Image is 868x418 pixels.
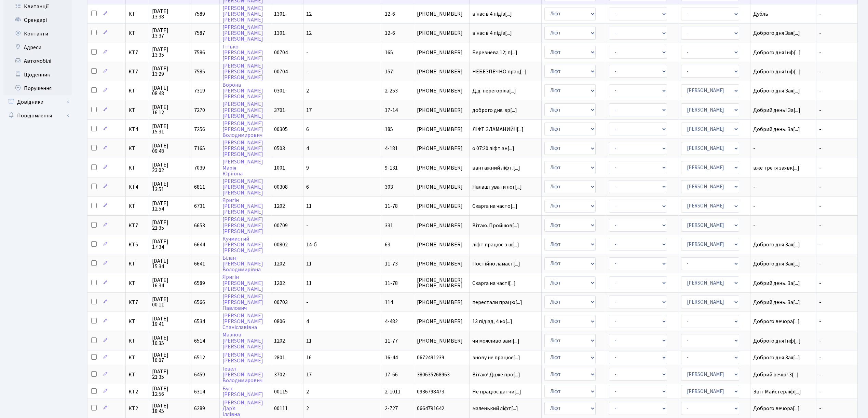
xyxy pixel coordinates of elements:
[222,197,263,216] a: Яригін[PERSON_NAME][PERSON_NAME]
[128,107,146,113] span: КТ
[385,388,401,395] span: 2-1011
[472,279,516,287] span: Скарга на часті[...]
[222,139,263,158] a: [PERSON_NAME][PERSON_NAME][PERSON_NAME]
[152,143,188,154] span: [DATE] 09:48
[819,68,821,75] span: -
[819,405,821,412] span: -
[472,29,512,37] span: в нас в 4 підіз[...]
[152,85,188,96] span: [DATE] 08:48
[819,260,821,268] span: -
[472,260,520,268] span: Постійно ламаєт[...]
[472,388,521,395] span: Не працює датчи[...]
[194,10,205,18] span: 7589
[128,223,146,228] span: КТ7
[417,223,466,228] span: [PHONE_NUMBER]
[417,88,466,93] span: [PHONE_NUMBER]
[152,258,188,269] span: [DATE] 15:34
[3,13,72,27] a: Орендарі
[819,106,821,114] span: -
[128,184,146,190] span: КТ4
[194,299,205,306] span: 6566
[306,164,309,172] span: 9
[417,203,466,209] span: [PHONE_NUMBER]
[472,405,518,412] span: маленький ліфт[...]
[753,203,813,209] span: -
[128,319,146,324] span: КТ
[306,202,312,210] span: 11
[417,146,466,151] span: [PHONE_NUMBER]
[306,405,309,412] span: 2
[222,120,263,139] a: [PERSON_NAME][PERSON_NAME]Володимирович
[306,354,312,361] span: 16
[417,11,466,17] span: [PHONE_NUMBER]
[3,68,72,82] a: Щоденник
[417,389,466,394] span: 0936798473
[385,164,398,172] span: 9-131
[306,106,312,114] span: 17
[385,222,393,229] span: 331
[472,183,522,191] span: Налаштувати лог[...]
[194,49,205,56] span: 7586
[222,312,263,331] a: [PERSON_NAME][PERSON_NAME]Станіславівна
[128,30,146,36] span: КТ
[3,27,72,41] a: Контакти
[417,355,466,360] span: 0672491239
[152,124,188,134] span: [DATE] 15:31
[128,406,146,411] span: КТ2
[152,369,188,380] span: [DATE] 21:35
[819,354,821,361] span: -
[385,29,395,37] span: 12-6
[152,181,188,192] span: [DATE] 13:51
[128,11,146,17] span: КТ
[274,10,285,18] span: 1301
[819,164,821,172] span: -
[274,354,285,361] span: 2801
[306,10,312,18] span: 12
[306,49,308,56] span: -
[385,241,390,248] span: 63
[472,126,524,133] span: ЛІФТ ЗЛАМАНИЙ!![...]
[194,164,205,172] span: 7039
[385,10,395,18] span: 12-6
[152,66,188,77] span: [DATE] 13:29
[472,337,519,345] span: чи можливо замі[...]
[753,354,800,361] span: Доброго дня Зая[...]
[472,222,519,229] span: Вітаю. Пройшов[...]
[385,260,398,268] span: 11-73
[152,239,188,250] span: [DATE] 17:34
[753,299,800,306] span: Добрий день. За[...]
[128,165,146,171] span: КТ
[274,222,288,229] span: 00709
[417,184,466,190] span: [PHONE_NUMBER]
[472,145,514,152] span: о 07:20 ліфт зн[...]
[417,165,466,171] span: [PHONE_NUMBER]
[128,69,146,74] span: КТ7
[152,316,188,327] span: [DATE] 19:41
[274,202,285,210] span: 1202
[194,405,205,412] span: 6289
[385,279,398,287] span: 11-78
[819,337,821,345] span: -
[222,365,263,384] a: Гевел[PERSON_NAME]Володимирович
[128,50,146,55] span: КТ7
[753,223,813,228] span: -
[274,145,285,152] span: 0503
[128,203,146,209] span: КТ
[753,184,813,190] span: -
[819,299,821,306] span: -
[472,10,512,18] span: в нас в 4 підіз[...]
[152,201,188,212] span: [DATE] 12:54
[222,43,263,62] a: Гітько[PERSON_NAME][PERSON_NAME]
[472,371,520,378] span: Вітаю! Дцже про[...]
[819,318,821,325] span: -
[274,241,288,248] span: 00802
[152,28,188,39] span: [DATE] 13:37
[306,145,309,152] span: 4
[753,388,801,395] span: Звіт Майстерліф[...]
[753,337,801,345] span: Доброго дня Інф[...]
[417,50,466,55] span: [PHONE_NUMBER]
[274,49,288,56] span: 00704
[385,354,398,361] span: 16-44
[3,82,72,95] a: Порушення
[222,385,263,398] a: Бусс[PERSON_NAME]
